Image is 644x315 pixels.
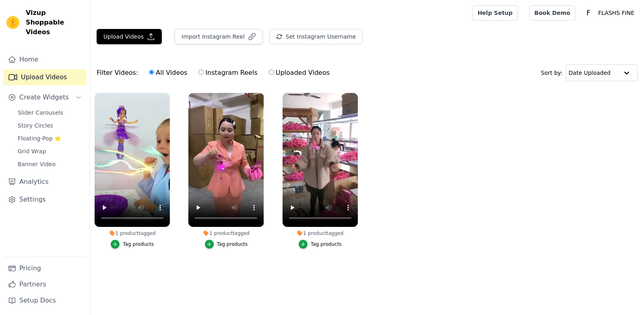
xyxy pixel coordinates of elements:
[217,241,248,247] div: Tag products
[18,147,46,155] span: Grid Wrap
[472,5,518,21] a: Help Setup
[149,68,188,78] label: All Videos
[3,69,87,85] a: Upload Videos
[3,51,87,68] a: Home
[13,159,87,170] a: Banner Video
[3,276,87,292] a: Partners
[529,5,576,21] a: Book Demo
[188,230,264,237] div: 1 product tagged
[97,29,162,44] button: Upload Videos
[13,107,87,118] a: Slider Carousels
[198,68,258,78] label: Instagram Reels
[97,64,334,82] div: Filter Videos:
[268,68,330,78] label: Uploaded Videos
[18,109,63,117] span: Slider Carousels
[311,241,342,247] div: Tag products
[3,174,87,190] a: Analytics
[198,70,204,75] input: Instagram Reels
[541,64,638,81] div: Sort by:
[283,230,358,237] div: 1 product tagged
[18,134,61,142] span: Floating-Pop ⭐
[149,70,154,75] input: All Videos
[269,70,274,75] input: Uploaded Videos
[19,93,69,102] span: Create Widgets
[175,29,263,44] button: Import Instagram Reel
[299,240,342,249] button: Tag products
[18,121,53,130] span: Story Circles
[6,16,19,29] img: Vizup
[3,292,87,309] a: Setup Docs
[595,6,638,20] p: FLASHS FINE
[18,160,56,168] span: Banner Video
[205,240,248,249] button: Tag products
[3,191,87,208] a: Settings
[13,133,87,144] a: Floating-Pop ⭐
[26,8,83,37] span: Vizup Shoppable Videos
[3,260,87,276] a: Pricing
[95,230,170,237] div: 1 product tagged
[586,9,590,17] text: F
[269,29,363,44] button: Set Instagram Username
[582,6,638,20] button: F FLASHS FINE
[123,241,154,247] div: Tag products
[13,146,87,157] a: Grid Wrap
[3,89,87,105] button: Create Widgets
[13,120,87,131] a: Story Circles
[111,240,154,249] button: Tag products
